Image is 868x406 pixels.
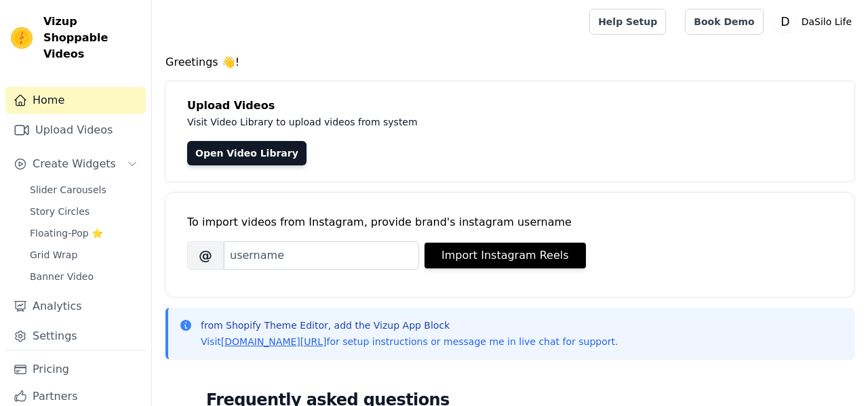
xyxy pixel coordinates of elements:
span: Slider Carousels [30,183,106,197]
button: Create Widgets [5,150,146,178]
button: D DaSilo Life [774,9,857,34]
span: Banner Video [30,270,94,283]
div: To import videos from Instagram, provide brand's instagram username [187,214,833,230]
h4: Greetings 👋! [165,54,854,70]
a: Open Video Library [187,141,307,165]
a: Upload Videos [5,117,146,144]
p: Visit for setup instructions or message me in live chat for support. [201,335,618,348]
a: Story Circles [22,202,146,221]
p: DaSilo Life [796,9,857,34]
input: username [224,241,419,270]
span: Grid Wrap [30,248,77,262]
text: D [781,15,789,28]
h4: Upload Videos [187,98,833,114]
a: Home [5,87,146,114]
a: Settings [5,323,146,350]
p: from Shopify Theme Editor, add the Vizup App Block [201,319,618,332]
span: Story Circles [30,205,90,218]
span: Floating-Pop ⭐ [30,226,103,240]
span: Create Widgets [33,156,116,172]
span: @ [187,241,224,270]
a: Banner Video [22,267,146,286]
img: Vizup [11,27,33,49]
button: Import Instagram Reels [425,243,586,268]
span: Vizup Shoppable Videos [43,14,140,62]
a: Grid Wrap [22,245,146,264]
a: [DOMAIN_NAME][URL] [221,336,327,347]
a: Floating-Pop ⭐ [22,224,146,243]
a: Analytics [5,293,146,320]
a: Slider Carousels [22,180,146,199]
p: Visit Video Library to upload videos from system [187,114,795,130]
a: Book Demo [685,9,763,35]
a: Help Setup [589,9,666,35]
a: Pricing [5,356,146,383]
